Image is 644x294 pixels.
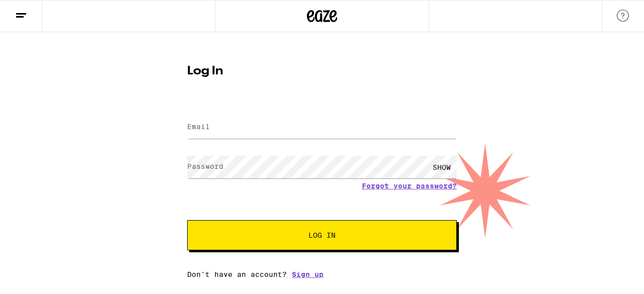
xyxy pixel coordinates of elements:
[308,232,336,239] span: Log In
[187,270,457,278] div: Don't have an account?
[187,220,457,250] button: Log In
[187,116,457,139] input: Email
[292,270,324,278] a: Sign up
[187,65,457,77] h1: Log In
[187,123,210,131] label: Email
[187,162,223,170] label: Password
[427,156,457,178] div: SHOW
[362,182,457,190] a: Forgot your password?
